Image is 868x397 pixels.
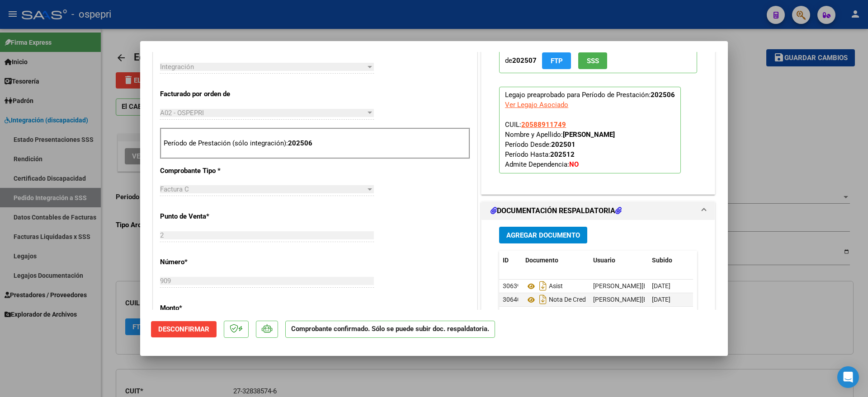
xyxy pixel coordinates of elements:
datatable-header-cell: Usuario [590,251,648,270]
div: Open Intercom Messenger [837,366,859,388]
span: A02 - OSPEPRI [160,109,204,117]
span: CUIL: Nombre y Apellido: Período Desde: Período Hasta: Admite Dependencia: [505,121,615,168]
span: Usuario [593,257,615,264]
datatable-header-cell: Documento [522,251,590,270]
strong: 202501 [551,140,576,149]
h1: DOCUMENTACIÓN RESPALDATORIA [491,206,622,216]
button: SSS [578,52,607,69]
strong: 202506 [651,91,675,99]
span: ID [503,257,509,264]
p: Período de Prestación (sólo integración): [164,138,467,149]
span: 30639 [503,282,521,290]
span: SSS [587,57,599,65]
span: Nota De Credito [525,296,593,304]
span: Factura C [160,185,189,193]
strong: 202512 [550,150,575,159]
span: Documento [525,257,558,264]
span: 30640 [503,296,521,303]
i: Descargar documento [537,292,549,307]
span: Agregar Documento [506,231,580,239]
span: [PERSON_NAME][EMAIL_ADDRESS][DOMAIN_NAME] - [PERSON_NAME] [593,296,795,303]
button: Agregar Documento [499,227,587,243]
span: Subido [652,257,672,264]
p: Legajo preaprobado para Período de Prestación: [499,87,681,173]
strong: [PERSON_NAME] [563,131,615,139]
datatable-header-cell: Subido [648,251,693,270]
p: Número [160,257,253,267]
span: [PERSON_NAME][EMAIL_ADDRESS][DOMAIN_NAME] - [PERSON_NAME] [593,282,795,290]
span: 20588911749 [521,121,566,129]
i: Descargar documento [537,279,549,293]
button: FTP [542,52,571,69]
strong: NO [569,160,579,168]
p: Monto [160,303,253,313]
span: [DATE] [652,296,670,303]
span: FTP [551,57,563,65]
div: PREAPROBACIÓN PARA INTEGRACION [481,26,715,194]
strong: 202507 [512,56,537,65]
p: Comprobante confirmado. Sólo se puede subir doc. respaldatoria. [285,321,495,338]
span: Integración [160,63,194,71]
datatable-header-cell: ID [499,251,522,270]
span: Desconfirmar [158,325,209,333]
p: El afiliado figura en el ultimo padrón que tenemos de la SSS de [499,39,697,73]
div: Ver Legajo Asociado [505,100,568,110]
span: Asist [525,283,563,290]
span: [DATE] [652,282,670,290]
mat-expansion-panel-header: DOCUMENTACIÓN RESPALDATORIA [481,202,715,220]
p: Punto de Venta [160,211,253,222]
button: Desconfirmar [151,321,217,337]
p: Comprobante Tipo * [160,166,253,176]
p: Facturado por orden de [160,89,253,99]
strong: 202506 [288,139,312,147]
